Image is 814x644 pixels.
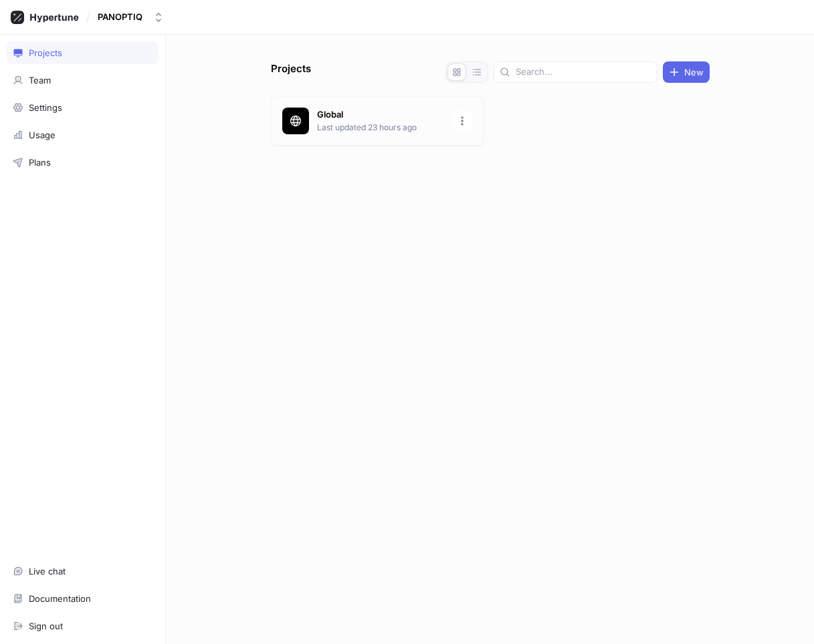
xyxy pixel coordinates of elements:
div: Team [29,75,51,86]
button: New [663,61,710,83]
p: Last updated 23 hours ago [317,122,444,134]
div: Live chat [29,566,66,577]
div: Documentation [29,593,91,604]
a: Projects [7,41,159,64]
a: Usage [7,124,159,146]
a: Documentation [7,587,159,610]
div: Sign out [29,621,63,631]
a: Settings [7,96,159,119]
span: New [684,68,704,76]
div: Usage [29,130,56,140]
a: Team [7,69,159,92]
input: Search... [516,65,651,79]
a: Plans [7,151,159,174]
p: Global [317,108,444,122]
div: Plans [29,157,51,168]
div: Settings [29,102,62,113]
div: Projects [29,47,62,58]
button: PANOPTIQ [92,6,169,28]
p: Projects [271,61,311,83]
div: PANOPTIQ [98,11,142,23]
